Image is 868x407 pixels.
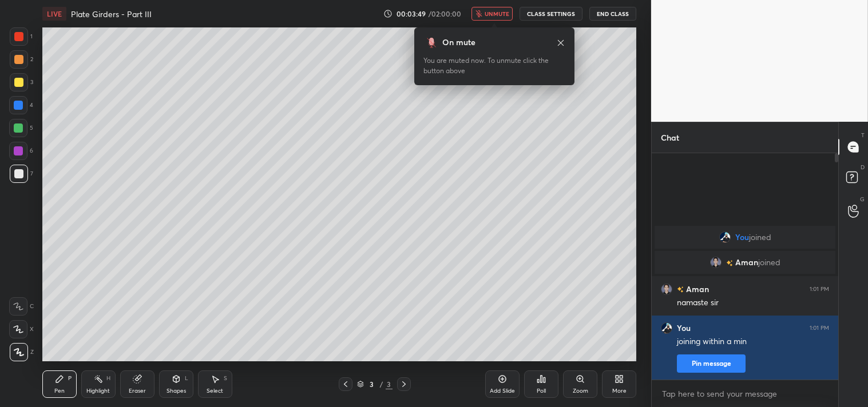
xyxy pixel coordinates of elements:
h6: You [677,323,691,333]
div: 5 [9,119,33,137]
div: 1:01 PM [810,325,829,332]
h4: Plate Girders - Part III [71,9,152,19]
div: 3 [386,379,393,389]
div: Eraser [129,388,146,394]
span: joined [758,258,780,267]
h6: Aman [684,283,709,295]
div: Select [207,388,223,394]
div: L [185,376,188,381]
div: LIVE [42,7,66,21]
div: namaste sir [677,297,829,309]
div: 6 [9,142,33,160]
div: Add Slide [490,388,515,394]
div: Zoom [573,388,588,394]
p: G [860,195,865,203]
p: T [861,131,865,139]
div: Pen [54,388,65,394]
div: Highlight [86,388,110,394]
img: no-rating-badge.077c3623.svg [677,286,684,293]
div: P [68,376,72,381]
div: Z [10,343,34,361]
div: / [380,381,383,388]
p: D [861,163,865,171]
img: no-rating-badge.077c3623.svg [726,260,732,266]
div: 7 [10,165,33,183]
div: grid [652,224,838,380]
div: H [106,376,110,381]
div: Poll [537,388,546,394]
div: C [9,297,34,316]
div: 3 [10,73,33,91]
span: Aman [735,258,758,267]
button: unmute [471,7,513,21]
div: 2 [10,50,33,69]
div: More [612,388,627,394]
div: 1:01 PM [810,286,829,293]
button: CLASS SETTINGS [520,7,582,21]
div: 4 [9,96,33,114]
img: 23ed6be6ecc540efb81ffd16f1915107.jpg [661,284,672,295]
span: You [735,233,748,242]
div: X [9,320,34,338]
div: You are muted now. To unmute click the button above [423,55,565,76]
p: Chat [652,122,688,153]
div: joining within a min [677,336,829,348]
span: joined [748,233,771,242]
div: Shapes [167,388,186,394]
div: S [224,376,227,381]
span: unmute [485,10,509,18]
img: bb0fa125db344831bf5d12566d8c4e6c.jpg [661,322,672,334]
div: 3 [366,381,378,388]
div: On mute [442,37,475,49]
img: 23ed6be6ecc540efb81ffd16f1915107.jpg [710,257,721,268]
div: 1 [10,27,33,46]
button: Pin message [677,354,746,373]
img: bb0fa125db344831bf5d12566d8c4e6c.jpg [719,232,730,243]
button: End Class [589,7,636,21]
